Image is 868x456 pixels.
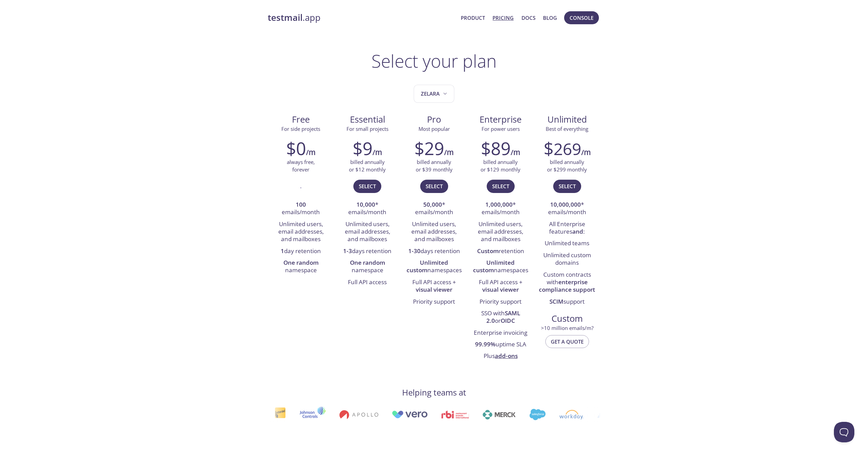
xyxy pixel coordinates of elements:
img: interac [274,407,285,422]
span: Select [426,182,443,191]
img: workday [559,410,583,419]
span: Pro [406,114,462,125]
li: uptime SLA [472,339,529,350]
strong: SAML 2.0 [486,309,520,324]
a: add-ons [495,352,518,360]
li: Unlimited users, email addresses, and mailboxes [273,219,329,246]
strong: testmail [268,12,303,24]
p: billed annually or $299 monthly [547,158,587,173]
li: Unlimited users, email addresses, and mailboxes [472,219,529,246]
button: Get a quote [545,335,589,348]
h2: $9 [353,138,372,158]
strong: visual viewer [482,286,519,293]
span: Most popular [418,125,450,132]
span: Unlimited [547,113,587,125]
strong: 100 [296,201,306,208]
span: Essential [340,114,395,125]
strong: 1 [281,247,284,255]
li: days retention [339,246,396,257]
span: Free [273,114,329,125]
button: Zelara [414,85,454,103]
span: Custom [539,313,595,324]
li: * emails/month [406,199,462,219]
span: Console [570,13,593,22]
a: testmail.app [268,12,456,24]
li: * emails/month [472,199,529,219]
li: Full API access + [472,277,529,296]
button: Select [553,180,581,193]
li: Full API access [339,277,396,288]
strong: 50,000 [423,201,442,208]
img: vero [391,411,427,418]
strong: Unlimited custom [407,259,448,274]
strong: Custom [477,247,499,255]
strong: OIDC [501,317,515,324]
li: Enterprise invoicing [472,327,529,339]
span: Best of everything [546,125,588,132]
img: rbi [441,411,469,418]
button: Console [564,11,599,24]
button: Select [487,180,515,193]
strong: Unlimited custom [473,259,515,274]
li: support [539,296,595,308]
span: For power users [482,125,520,132]
strong: enterprise compliance support [539,278,595,293]
a: Blog [543,13,557,22]
li: Unlimited custom domains [539,250,595,269]
span: > 10 million emails/m? [541,324,593,331]
span: Zelara [421,89,448,98]
iframe: Help Scout Beacon - Open [834,422,854,442]
p: always free, forever [287,158,315,173]
li: Unlimited teams [539,238,595,249]
li: All Enterprise features : [539,219,595,238]
a: Product [461,13,485,22]
li: Unlimited users, email addresses, and mailboxes [339,219,396,246]
li: namespaces [472,257,529,277]
span: Select [359,182,376,191]
li: Plus [472,351,529,362]
li: * emails/month [539,199,595,219]
li: Custom contracts with [539,269,595,296]
li: SSO with or [472,308,529,327]
h6: /m [306,147,315,158]
span: For side projects [281,125,320,132]
h6: /m [444,147,454,158]
li: * emails/month [339,199,396,219]
li: Unlimited users, email addresses, and mailboxes [406,219,462,246]
strong: One random [350,259,385,266]
strong: 10,000,000 [550,201,581,208]
li: Priority support [472,296,529,308]
span: Get a quote [551,337,584,346]
button: Select [353,180,381,193]
h6: /m [511,147,520,158]
li: emails/month [273,199,329,219]
h1: Select your plan [371,51,497,71]
img: johnsoncontrols [299,406,325,423]
strong: One random [283,259,319,266]
img: salesforce [529,409,545,420]
strong: 99.99% [475,340,496,348]
a: Docs [521,13,535,22]
img: merck [482,410,515,419]
li: namespaces [406,257,462,277]
h2: $ [544,138,581,158]
li: Full API access + [406,277,462,296]
span: 269 [554,138,581,160]
a: Pricing [492,13,514,22]
span: For small projects [347,125,388,132]
strong: visual viewer [416,286,452,293]
li: namespace [273,257,329,277]
h2: $0 [286,138,306,158]
span: Enterprise [473,114,528,125]
li: namespace [339,257,396,277]
strong: SCIM [549,298,563,305]
h2: $29 [414,138,444,158]
li: retention [472,246,529,257]
h6: /m [372,147,382,158]
span: Select [492,182,509,191]
strong: and [572,227,583,235]
button: Select [420,180,448,193]
strong: 1,000,000 [485,201,513,208]
h2: $89 [481,138,511,158]
h6: /m [581,147,591,158]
